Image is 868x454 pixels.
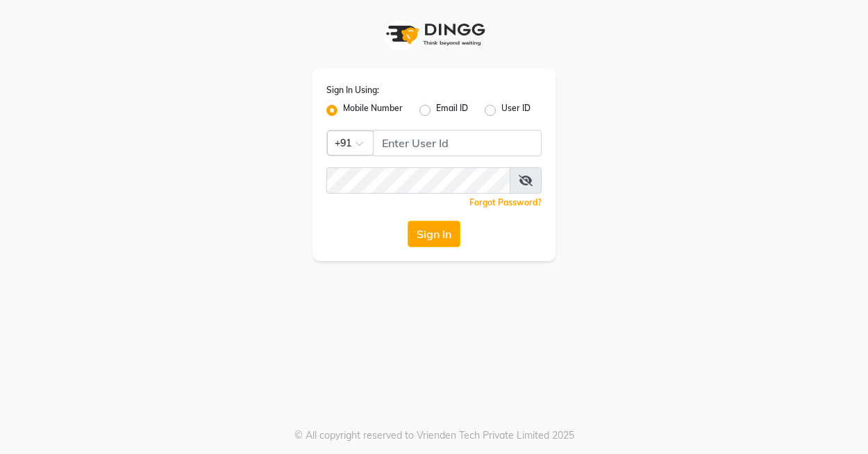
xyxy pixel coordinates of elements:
[326,167,510,194] input: Username
[501,102,531,119] label: User ID
[343,102,403,119] label: Mobile Number
[326,84,379,96] label: Sign In Using:
[408,221,460,247] button: Sign In
[469,197,542,208] a: Forgot Password?
[373,130,542,156] input: Username
[436,102,468,119] label: Email ID
[378,14,490,55] img: logo1.svg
